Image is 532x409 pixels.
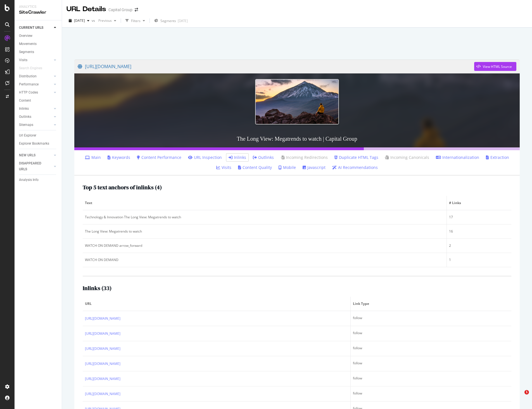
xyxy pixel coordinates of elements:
a: Visits [19,57,52,63]
span: Previous [96,18,112,23]
a: CURRENT URLS [19,25,52,31]
a: Url Explorer [19,133,58,138]
h2: Top 5 text anchors of inlinks ( 4 ) [83,184,162,190]
img: The Long View: Megatrends to watch | Capital Group [255,79,339,125]
a: Inlinks [19,106,52,112]
div: Sitemaps [19,122,33,128]
a: DISAPPEARED URLS [19,161,52,172]
a: Analysis Info [19,177,58,183]
div: HTTP Codes [19,90,38,95]
a: Mobile [279,165,296,170]
span: Segments [160,18,176,23]
td: follow [351,386,511,401]
div: Capital Group [108,7,132,13]
span: 1 [524,390,529,394]
div: 16 [449,229,509,234]
a: Visits [216,165,231,170]
div: 1 [449,257,509,262]
a: [URL][DOMAIN_NAME] [85,331,120,336]
span: vs [92,18,96,23]
div: Performance [19,82,39,87]
a: Distribution [19,73,52,79]
a: Segments [19,49,58,55]
div: Technology & Innovation The Long View: Megatrends to watch [85,215,444,220]
a: Javascript [303,165,326,170]
a: Content [19,98,58,104]
a: Sitemaps [19,122,52,128]
div: Outlinks [19,114,31,120]
a: [URL][DOMAIN_NAME] [85,361,120,367]
a: AI Recommendations [332,165,378,170]
a: Outlinks [19,114,52,120]
button: Previous [96,16,118,25]
div: CURRENT URLS [19,25,43,31]
div: Distribution [19,73,37,79]
span: Text [85,200,443,205]
a: URL Inspection [188,155,222,160]
td: follow [351,341,511,356]
button: View HTML Source [474,62,516,71]
a: Content Quality [238,165,272,170]
div: Url Explorer [19,133,36,138]
a: Incoming Redirections [281,155,328,160]
a: Internationalization [436,155,479,160]
a: Incoming Canonicals [385,155,429,160]
a: Search Engines [19,65,48,71]
td: follow [351,356,511,371]
a: Inlinks [229,155,246,160]
div: The Long View: Megatrends to watch [85,229,444,234]
td: follow [351,326,511,341]
button: Segments[DATE] [152,16,190,25]
a: Overview [19,33,58,39]
div: Analytics [19,4,57,9]
div: Explorer Bookmarks [19,141,49,147]
a: [URL][DOMAIN_NAME] [85,376,120,382]
a: Duplicate HTML Tags [334,155,378,160]
div: Analysis Info [19,177,39,183]
div: WATCH ON DEMAND [85,257,444,262]
span: URL [85,301,347,306]
div: 2 [449,243,509,248]
div: Overview [19,33,32,39]
div: [DATE] [178,18,188,23]
h3: The Long View: Megatrends to watch | Capital Group [74,130,520,147]
span: Link Type [353,301,508,306]
div: DISAPPEARED URLS [19,161,47,172]
a: Outlinks [253,155,274,160]
h2: Inlinks ( 33 ) [83,285,111,291]
div: NEW URLS [19,152,35,158]
div: arrow-right-arrow-left [135,8,138,12]
a: [URL][DOMAIN_NAME] [85,391,120,397]
div: SiteCrawler [19,9,57,16]
iframe: Intercom live chat [513,390,526,403]
a: Keywords [108,155,130,160]
a: Main [85,155,101,160]
span: # Links [449,200,508,205]
div: Inlinks [19,106,29,112]
div: WATCH ON DEMAND arrow_forward [85,243,444,248]
td: follow [351,311,511,326]
div: URL Details [66,4,106,14]
div: 17 [449,215,509,220]
a: Content Performance [137,155,181,160]
a: HTTP Codes [19,90,52,95]
a: Explorer Bookmarks [19,141,58,147]
div: View HTML Source [483,64,512,69]
a: Extraction [486,155,509,160]
a: [URL][DOMAIN_NAME] [78,59,474,73]
div: Filters [131,18,141,23]
div: Segments [19,49,34,55]
a: [URL][DOMAIN_NAME] [85,316,120,321]
td: follow [351,371,511,386]
div: Movements [19,41,37,47]
a: Movements [19,41,58,47]
button: Filters [123,16,147,25]
button: [DATE] [66,16,92,25]
a: [URL][DOMAIN_NAME] [85,346,120,351]
span: 2025 Aug. 22nd [74,18,85,23]
div: Content [19,98,31,104]
div: Visits [19,57,27,63]
a: NEW URLS [19,152,52,158]
div: Search Engines [19,65,42,71]
a: Performance [19,82,52,87]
